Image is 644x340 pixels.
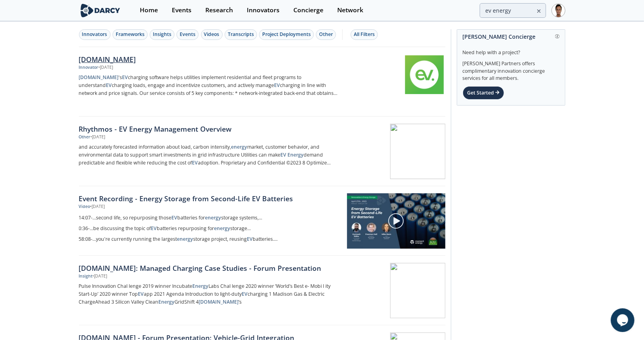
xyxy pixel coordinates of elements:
[288,151,304,158] strong: Energy
[79,143,340,167] p: and accurately forecasted information about load, carbon intensity, market, customer behavior, an...
[180,31,195,38] div: Events
[319,31,333,38] div: Other
[79,263,340,273] div: [DOMAIN_NAME]: Managed Charging Case Studies - Forum Presentation
[106,82,112,89] strong: EV
[90,204,105,210] div: • [DATE]
[79,64,99,71] div: Innovator
[172,7,192,13] div: Events
[140,7,158,13] div: Home
[122,74,128,81] strong: EV
[192,159,198,166] strong: EV
[205,7,233,13] div: Research
[463,43,560,56] div: Need help with a project?
[79,124,340,134] div: Rhythmos - EV Energy Management Overview
[242,291,248,297] strong: EV
[79,29,111,40] button: Innovators
[79,223,342,234] a: 0:36-...be discussing the topic ofEVbatteries repurposing forenergystorage...
[480,3,546,18] input: Advanced Search
[247,236,253,242] strong: EV
[293,7,323,13] div: Concierge
[91,134,105,140] div: • [DATE]
[79,234,342,245] a: 58:08-...you're currently running the largestenergystorage project, reusingEVbatteries....
[337,7,363,13] div: Network
[555,34,560,39] img: information.svg
[116,31,145,38] div: Frameworks
[351,29,378,40] button: All Filters
[193,283,209,289] strong: Energy
[259,29,314,40] button: Project Deployments
[405,55,444,94] img: EV.Energy
[201,29,223,40] button: Videos
[79,47,445,117] a: [DOMAIN_NAME] Innovator •[DATE] [DOMAIN_NAME]'sEVcharging software helps utilities implement resi...
[79,117,445,186] a: Rhythmos - EV Energy Management Overview Other •[DATE] and accurately forecasted information abou...
[274,82,280,89] strong: EV
[93,273,107,280] div: • [DATE]
[79,54,340,64] div: [DOMAIN_NAME]
[79,193,342,204] a: Event Recording - Energy Storage from Second-Life EV Batteries
[463,86,504,100] div: Get Started
[262,31,311,38] div: Project Deployments
[79,213,342,223] a: 14:07-...second life, so repurposing thoseEVbatteries forenergystorage systems,...
[199,298,239,305] strong: [DOMAIN_NAME]
[79,256,445,325] a: [DOMAIN_NAME]: Managed Charging Case Studies - Forum Presentation Insight •[DATE] Pulse Innovatio...
[79,273,93,280] div: Insight
[552,4,565,17] img: Profile
[79,134,91,140] div: Other
[205,214,222,221] strong: energy
[113,29,148,40] button: Frameworks
[82,31,107,38] div: Innovators
[247,7,280,13] div: Innovators
[176,29,199,40] button: Events
[153,31,171,38] div: Insights
[281,151,287,158] strong: EV
[388,213,404,229] img: play-chapters-gray.svg
[79,204,90,210] div: Video
[231,144,248,150] strong: energy
[138,291,144,297] strong: EV
[172,214,178,221] strong: EV
[79,282,340,306] p: Pulse Innovation Chal lenge 2019 winner Incubate Labs Chal lenge 2020 winner ‘World’s Best e- Mob...
[463,30,560,43] div: [PERSON_NAME] Concierge
[79,4,122,17] img: logo-wide.svg
[151,225,157,232] strong: EV
[463,56,560,82] div: [PERSON_NAME] Partners offers complimentary innovation concierge services for all members.
[79,74,119,81] strong: [DOMAIN_NAME]
[79,74,340,97] p: 's charging software helps utilities implement residential and fleet programs to understand charg...
[99,64,113,71] div: • [DATE]
[225,29,257,40] button: Transcripts
[214,225,231,232] strong: energy
[354,31,375,38] div: All Filters
[204,31,220,38] div: Videos
[228,31,254,38] div: Transcripts
[611,308,636,332] iframe: chat widget
[316,29,336,40] button: Other
[159,298,175,305] strong: Energy
[177,236,193,242] strong: energy
[150,29,175,40] button: Insights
